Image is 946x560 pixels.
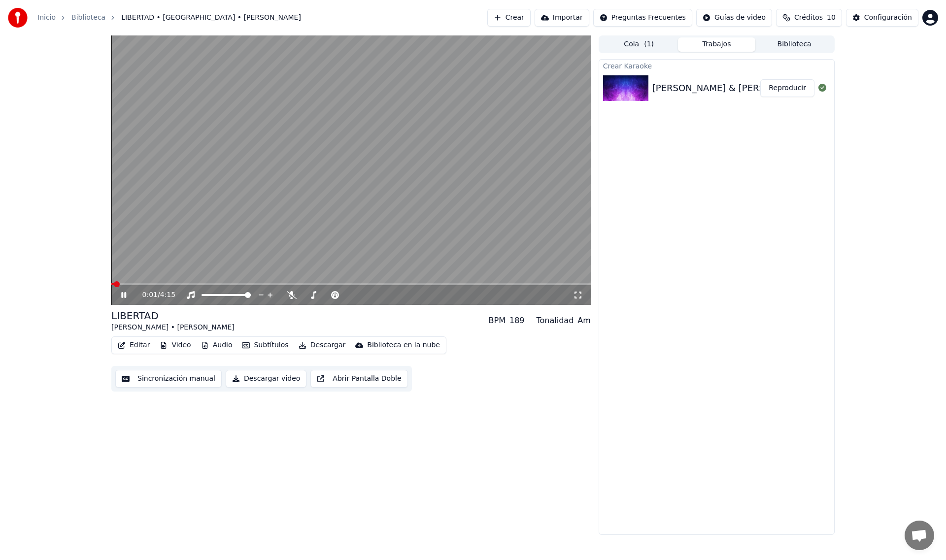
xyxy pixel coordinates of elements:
button: Configuración [846,9,918,27]
button: Sincronización manual [115,370,222,388]
button: Audio [197,338,236,352]
button: Video [156,338,195,352]
a: Biblioteca [71,13,105,23]
button: Créditos10 [776,9,842,27]
button: Biblioteca [755,37,833,52]
span: 10 [827,13,836,23]
button: Preguntas Frecuentes [593,9,692,27]
div: Am [577,315,591,327]
div: Biblioteca en la nube [367,340,440,350]
div: BPM [489,315,506,327]
button: Abrir Pantalla Doble [310,370,407,388]
div: Chat abierto [905,521,934,550]
button: Importar [535,9,589,27]
span: LIBERTAD • [GEOGRAPHIC_DATA] • [PERSON_NAME] [121,13,301,23]
button: Guías de video [696,9,772,27]
img: youka [8,8,28,28]
button: Descargar [295,338,350,352]
div: Tonalidad [537,315,574,327]
button: Editar [114,338,154,352]
button: Reproducir [760,79,814,97]
div: [PERSON_NAME] • [PERSON_NAME] [111,323,235,332]
span: ( 1 ) [644,39,654,49]
button: Trabajos [678,37,756,52]
span: 4:15 [160,290,175,300]
div: 189 [509,315,525,327]
div: / [142,290,166,300]
div: LIBERTAD [111,309,235,323]
span: Créditos [794,13,823,23]
button: Subtítulos [238,338,292,352]
span: 0:01 [142,290,158,300]
button: Cola [600,37,678,52]
nav: breadcrumb [37,13,301,23]
button: Descargar video [226,370,306,388]
a: Inicio [37,13,56,23]
div: Configuración [864,13,912,23]
div: Crear Karaoke [599,60,834,71]
button: Crear [487,9,531,27]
